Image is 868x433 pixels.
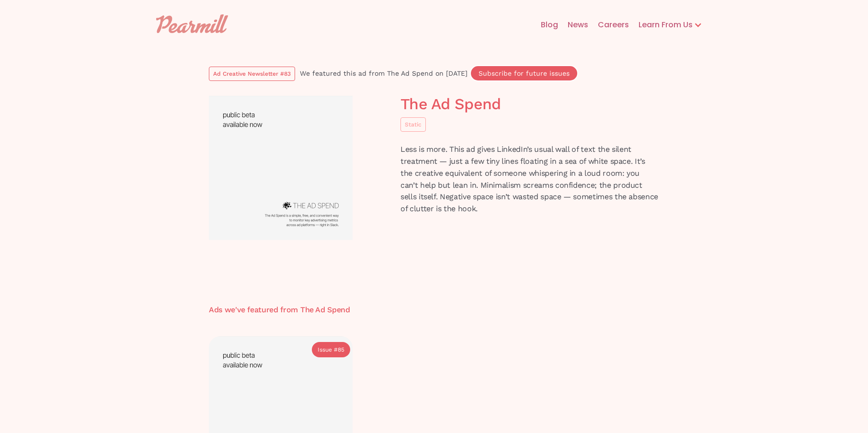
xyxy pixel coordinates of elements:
[629,10,712,40] div: Learn From Us
[479,70,570,77] div: Subscribe for future issues
[470,65,578,81] a: Subscribe for future issues
[312,342,350,357] a: Issue #85
[318,345,338,354] div: Issue #
[209,306,300,314] h3: Ads we've featured from
[338,345,344,354] div: 85
[405,120,422,129] div: Static
[435,68,446,78] div: on
[387,68,435,78] div: The Ad Spend
[446,68,470,78] div: [DATE]
[300,68,387,78] div: We featured this ad from
[400,144,659,215] p: Less is more. This ad gives LinkedIn’s usual wall of text the silent treatment — just a few tiny ...
[558,10,588,40] a: News
[531,10,558,40] a: Blog
[588,10,629,40] a: Careers
[629,19,693,31] div: Learn From Us
[209,67,295,81] a: Ad Creative Newsletter #83
[300,306,350,314] h3: The Ad Spend
[400,117,426,132] a: Static
[400,96,659,113] h1: The Ad Spend
[213,69,291,79] div: Ad Creative Newsletter #83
